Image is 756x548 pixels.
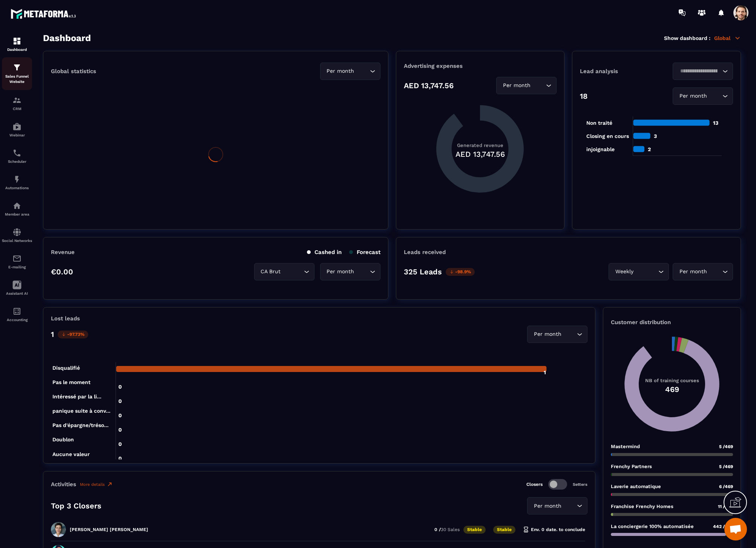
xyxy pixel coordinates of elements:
[307,249,342,256] p: Cashed in
[441,527,460,532] span: 30 Sales
[320,63,380,80] div: Search for option
[51,249,75,256] p: Revenue
[611,464,652,469] p: Frenchy Partners
[664,35,710,41] p: Show dashboard :
[52,393,101,400] tspan: Intéressé par la li...
[713,524,733,529] span: 442 /469
[678,92,708,100] span: Per month
[678,67,721,75] input: Search for option
[526,482,543,487] p: Closers
[2,301,32,328] a: accountantaccountantAccounting
[2,159,32,164] p: Scheduler
[523,527,529,533] img: hourglass.f4cb2624.svg
[496,77,557,94] div: Search for option
[52,379,90,385] tspan: Pas le moment
[52,422,109,429] tspan: Pas d'épargne/tréso...
[2,116,32,143] a: automationsautomationsWebinar
[673,63,733,80] div: Search for option
[501,81,532,90] span: Per month
[259,268,282,276] span: CA Brut
[586,120,612,126] tspan: Non traité
[724,518,747,540] div: Open chat
[2,239,32,243] p: Social Networks
[463,526,486,534] p: Stable
[51,501,101,510] p: Top 3 Closers
[2,47,32,52] p: Dashboard
[2,74,32,84] p: Sales Funnel Website
[708,92,721,100] input: Search for option
[446,268,475,276] p: -98.9%
[678,268,708,276] span: Per month
[404,267,442,276] p: 325 Leads
[58,331,88,338] p: -97.73%
[12,63,21,72] img: formation
[2,169,32,196] a: automationsautomationsAutomations
[11,7,78,21] img: logo
[2,212,32,216] p: Member area
[12,254,21,263] img: email
[719,464,733,469] span: 5 /469
[673,263,733,280] div: Search for option
[635,268,656,276] input: Search for option
[611,444,640,449] p: Mastermind
[434,527,460,532] p: 0 /
[2,90,32,116] a: formationformationCRM
[12,175,21,184] img: automations
[573,482,587,487] p: Setters
[613,268,635,276] span: Weekly
[52,451,90,457] tspan: Aucune valeur
[563,502,575,510] input: Search for option
[12,148,21,158] img: scheduler
[719,444,733,449] span: 5 /469
[523,527,585,533] p: Env. 0 date. to conclude
[708,268,721,276] input: Search for option
[2,222,32,248] a: social-networksocial-networkSocial Networks
[12,228,21,237] img: social-network
[52,408,110,414] tspan: panique suite à conv...
[2,265,32,269] p: E-mailing
[611,484,661,489] p: Laverie automatique
[51,481,76,488] p: Activities
[356,67,368,75] input: Search for option
[282,268,302,276] input: Search for option
[532,502,563,510] span: Per month
[2,186,32,190] p: Automations
[2,248,32,275] a: emailemailE-mailing
[532,81,544,90] input: Search for option
[719,484,733,489] span: 6 /469
[2,31,32,57] a: formationformationDashboard
[404,249,446,256] p: Leads received
[2,143,32,169] a: schedulerschedulerScheduler
[2,133,32,137] p: Webinar
[673,87,733,105] div: Search for option
[325,268,356,276] span: Per month
[2,318,32,322] p: Accounting
[580,68,656,75] p: Lead analysis
[714,35,741,41] p: Global
[51,315,80,322] p: Lost leads
[12,307,21,316] img: accountant
[43,33,91,43] h3: Dashboard
[12,37,21,46] img: formation
[52,365,80,371] tspan: Disqualifié
[2,275,32,301] a: Assistant AI
[611,524,694,529] p: La conciergerie 100% automatisée
[404,81,454,90] p: AED 13,747.56
[320,263,380,280] div: Search for option
[611,504,673,509] p: Franchise Frenchy Homes
[563,330,575,338] input: Search for option
[51,267,73,276] p: €0.00
[2,57,32,90] a: formationformationSales Funnel Website
[527,497,587,514] div: Search for option
[80,481,113,487] a: More details
[2,107,32,111] p: CRM
[51,330,54,339] p: 1
[12,201,21,210] img: automations
[718,504,733,509] span: 11 /469
[580,92,587,101] p: 18
[527,326,587,343] div: Search for option
[51,68,96,75] p: Global statistics
[70,527,148,532] p: [PERSON_NAME] [PERSON_NAME]
[586,146,615,153] tspan: injoignable
[325,67,356,75] span: Per month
